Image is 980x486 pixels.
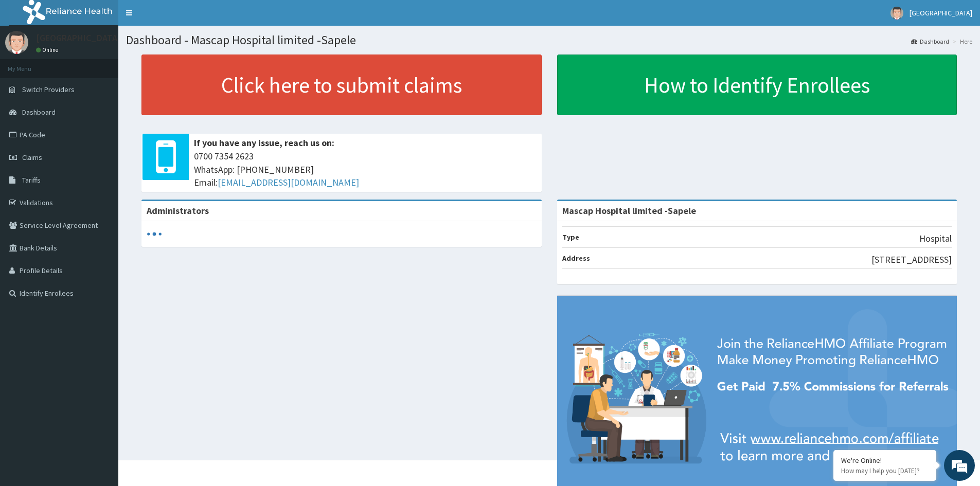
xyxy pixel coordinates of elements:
li: Here [950,37,972,46]
b: If you have any issue, reach us on: [194,137,334,149]
img: User Image [890,7,903,20]
p: [STREET_ADDRESS] [871,253,952,266]
a: Click here to submit claims [141,55,542,115]
p: [GEOGRAPHIC_DATA] [36,33,121,43]
a: How to Identify Enrollees [557,55,957,115]
b: Type [562,232,579,242]
b: Address [562,254,590,263]
h1: Dashboard - Mascap Hospital limited -Sapele [126,33,972,47]
a: [EMAIL_ADDRESS][DOMAIN_NAME] [218,176,359,188]
span: Claims [22,153,42,162]
img: User Image [5,31,28,54]
span: Switch Providers [22,85,75,94]
span: [GEOGRAPHIC_DATA] [910,8,972,17]
p: Hospital [919,232,952,245]
strong: Mascap Hospital limited -Sapele [562,205,696,217]
b: Administrators [147,205,209,217]
span: Dashboard [22,107,56,117]
span: Tariffs [22,175,41,185]
span: 0700 7354 2623 WhatsApp: [PHONE_NUMBER] Email: [194,150,537,189]
div: We're Online! [841,456,929,465]
svg: audio-loading [147,226,162,242]
a: Dashboard [911,37,949,46]
p: How may I help you today? [841,466,929,475]
a: Online [36,46,61,53]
